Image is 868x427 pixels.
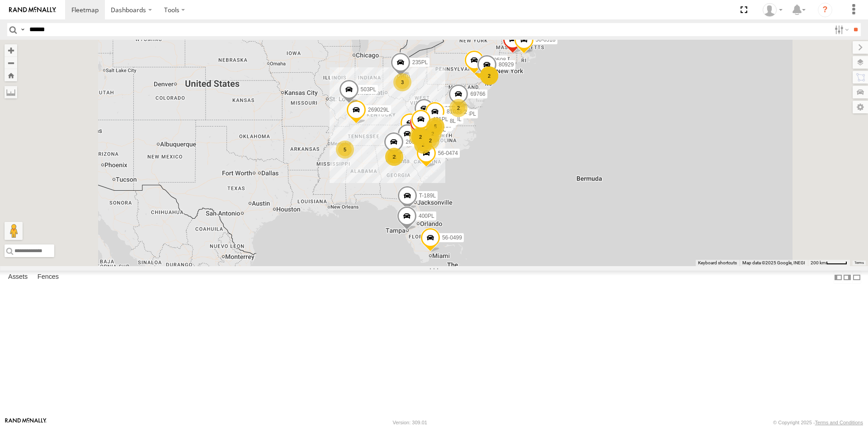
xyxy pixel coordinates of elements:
a: Terms (opens in new tab) [854,261,864,265]
span: 56-0518 [536,36,556,42]
button: Drag Pegman onto the map to open Street View [5,222,23,240]
div: Zack Abernathy [759,3,786,17]
button: Zoom in [5,44,17,56]
span: T-189L [419,192,436,198]
span: 69766 [470,91,485,97]
label: Map Settings [853,101,868,113]
div: 2 [480,67,498,85]
div: 2 [385,148,403,166]
span: 269098L [406,139,427,145]
span: 200 km [811,260,826,265]
span: 233PL [460,111,476,117]
button: Keyboard shortcuts [698,260,737,266]
img: rand-logo.svg [9,7,56,13]
div: 2 [449,99,467,117]
div: 5 [426,117,444,136]
button: Map Scale: 200 km per 43 pixels [808,260,850,266]
label: Dock Summary Table to the Left [834,271,843,284]
span: 269027L [436,105,457,112]
span: 269068L [435,117,456,124]
span: 56-0499 [442,235,462,241]
div: © Copyright 2025 - [773,420,863,425]
span: Map data ©2025 Google, INEGI [742,260,805,265]
label: Assets [4,271,32,284]
label: Search Filter Options [831,23,850,36]
div: 3 [409,127,427,145]
label: Search Query [19,23,26,36]
a: Terms and Conditions [815,420,863,425]
span: 421PL [433,116,448,122]
div: 2 [414,136,432,154]
div: 2 [411,128,429,146]
i: ? [818,3,832,17]
div: 3 [393,73,411,91]
label: Measure [5,86,17,99]
span: 80929 [499,61,514,67]
span: T-148L [444,116,461,122]
span: 400PL [419,213,434,219]
span: 235PL [412,59,428,65]
a: Visit our Website [5,418,47,427]
label: Dock Summary Table to the Right [843,271,852,284]
div: Version: 309.01 [393,420,427,425]
span: 81033 [447,108,462,115]
div: 2 [424,125,442,143]
div: 36 [411,128,429,146]
div: 5 [480,66,498,84]
label: Fences [33,271,63,284]
button: Zoom Home [5,69,17,81]
div: 5 [336,141,354,159]
label: Hide Summary Table [852,271,861,284]
button: Zoom out [5,56,17,69]
span: 56-0474 [438,150,458,156]
div: 2 [421,131,439,150]
span: 503PL [361,86,377,93]
span: 269029L [368,106,389,113]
